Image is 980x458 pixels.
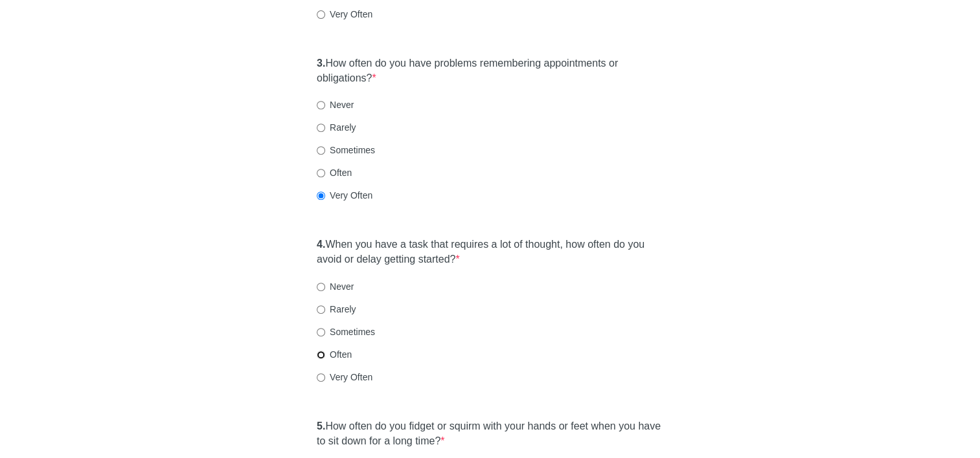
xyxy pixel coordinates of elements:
[317,169,325,177] input: Often
[317,328,325,336] input: Sometimes
[317,166,352,179] label: Often
[317,239,325,250] strong: 4.
[317,121,356,134] label: Rarely
[317,98,354,111] label: Never
[317,146,325,155] input: Sometimes
[317,303,356,316] label: Rarely
[317,191,325,200] input: Very Often
[317,419,663,449] label: How often do you fidget or squirm with your hands or feet when you have to sit down for a long time?
[317,189,372,202] label: Very Often
[317,371,372,384] label: Very Often
[317,56,663,86] label: How often do you have problems remembering appointments or obligations?
[317,373,325,382] input: Very Often
[317,325,375,338] label: Sometimes
[317,58,325,69] strong: 3.
[317,101,325,109] input: Never
[317,420,325,431] strong: 5.
[317,280,354,293] label: Never
[317,305,325,314] input: Rarely
[317,283,325,291] input: Never
[317,124,325,132] input: Rarely
[317,144,375,157] label: Sometimes
[317,237,663,267] label: When you have a task that requires a lot of thought, how often do you avoid or delay getting star...
[317,10,325,19] input: Very Often
[317,351,325,359] input: Often
[317,348,352,361] label: Often
[317,8,372,21] label: Very Often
